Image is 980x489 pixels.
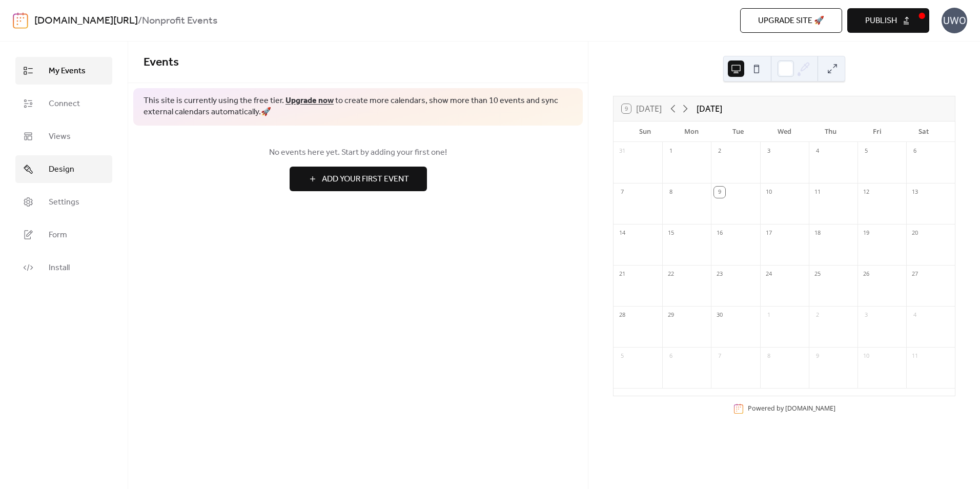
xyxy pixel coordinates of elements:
[942,8,967,33] div: UWO
[812,187,823,198] div: 11
[285,93,334,109] a: Upgrade now
[622,121,668,142] div: Sun
[909,187,921,198] div: 13
[665,146,677,157] div: 1
[617,146,628,157] div: 31
[909,351,921,362] div: 11
[812,269,823,280] div: 25
[144,167,573,191] a: Add Your First Event
[865,15,897,27] span: Publish
[909,146,921,157] div: 6
[714,187,725,198] div: 9
[785,404,835,413] a: [DOMAIN_NAME]
[617,269,628,280] div: 21
[13,12,28,29] img: logo
[665,228,677,239] div: 15
[861,310,872,321] div: 3
[665,269,677,280] div: 22
[909,269,921,280] div: 27
[15,57,112,85] a: My Events
[49,164,74,176] span: Design
[34,11,138,31] a: [DOMAIN_NAME][URL]
[15,123,112,150] a: Views
[617,310,628,321] div: 28
[714,146,725,157] div: 2
[740,8,842,33] button: Upgrade site 🚀
[15,155,112,183] a: Design
[854,121,901,142] div: Fri
[144,147,573,159] span: No events here yet. Start by adding your first one!
[758,15,824,27] span: Upgrade site 🚀
[861,146,872,157] div: 5
[290,167,427,191] button: Add Your First Event
[322,173,409,186] span: Add Your First Event
[617,187,628,198] div: 7
[763,228,774,239] div: 17
[15,188,112,216] a: Settings
[49,196,79,209] span: Settings
[665,187,677,198] div: 8
[142,11,217,31] b: Nonprofit Events
[15,90,112,117] a: Connect
[900,121,947,142] div: Sat
[49,229,67,241] span: Form
[714,228,725,239] div: 16
[144,95,573,118] span: This site is currently using the free tier. to create more calendars, show more than 10 events an...
[763,146,774,157] div: 3
[617,351,628,362] div: 5
[861,187,872,198] div: 12
[812,146,823,157] div: 4
[49,98,80,110] span: Connect
[861,351,872,362] div: 10
[697,103,722,115] div: [DATE]
[909,310,921,321] div: 4
[763,351,774,362] div: 8
[15,221,112,249] a: Form
[812,228,823,239] div: 18
[665,351,677,362] div: 6
[714,121,761,142] div: Tue
[714,351,725,362] div: 7
[807,121,854,142] div: Thu
[617,228,628,239] div: 14
[15,254,112,281] a: Install
[812,310,823,321] div: 2
[812,351,823,362] div: 9
[847,8,929,33] button: Publish
[49,262,70,274] span: Install
[748,404,835,413] div: Powered by
[763,187,774,198] div: 10
[714,310,725,321] div: 30
[909,228,921,239] div: 20
[763,310,774,321] div: 1
[714,269,725,280] div: 23
[861,228,872,239] div: 19
[138,11,142,31] b: /
[49,131,71,143] span: Views
[763,269,774,280] div: 24
[144,51,179,74] span: Events
[665,310,677,321] div: 29
[668,121,715,142] div: Mon
[761,121,808,142] div: Wed
[49,65,86,77] span: My Events
[861,269,872,280] div: 26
